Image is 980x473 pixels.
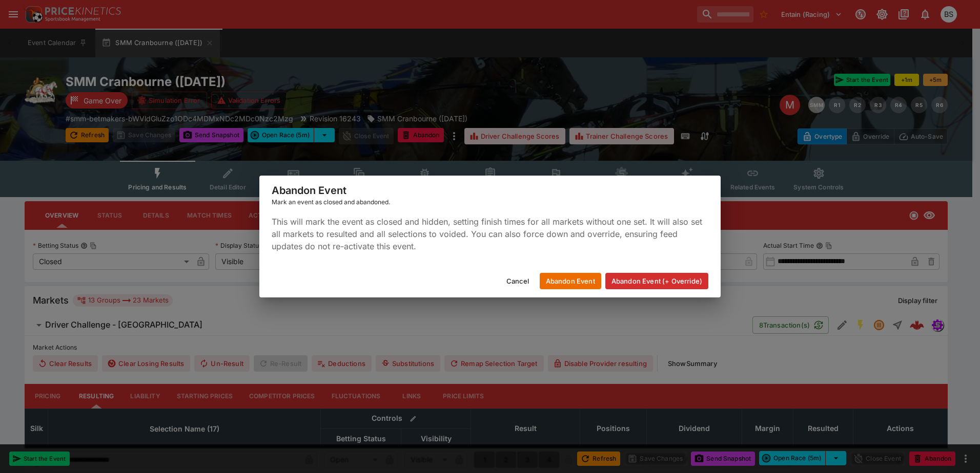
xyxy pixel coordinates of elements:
button: Cancel [500,273,536,289]
p: This will mark the event as closed and hidden, setting finish times for all markets without one s... [272,216,708,252]
div: Abandon Event [259,176,721,216]
button: Abandon Event [540,273,601,289]
button: Abandon Event (+ Override) [605,273,708,289]
div: Mark an event as closed and abandoned. [272,197,708,207]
